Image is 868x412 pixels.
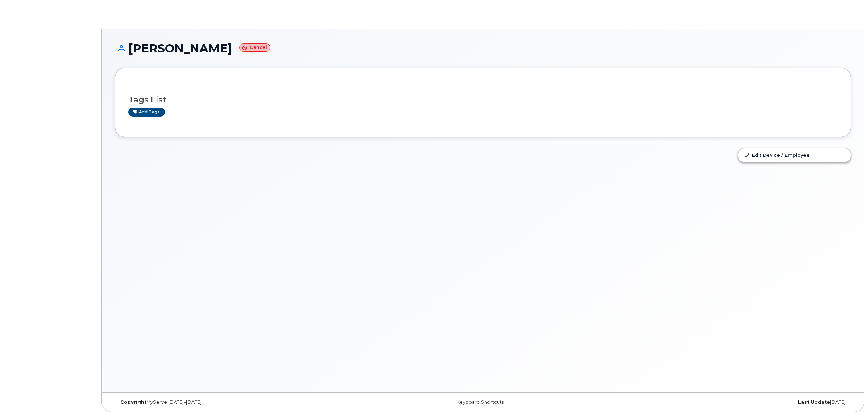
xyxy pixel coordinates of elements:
div: MyServe [DATE]–[DATE] [115,399,360,405]
h1: [PERSON_NAME] [115,42,851,55]
small: Cancel [239,43,270,52]
strong: Last Update [798,399,830,405]
a: Add tags [128,108,165,117]
div: [DATE] [606,399,851,405]
h3: Tags List [128,95,838,104]
strong: Copyright [120,399,146,405]
a: Edit Device / Employee [738,148,851,161]
a: Keyboard Shortcuts [456,399,504,405]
